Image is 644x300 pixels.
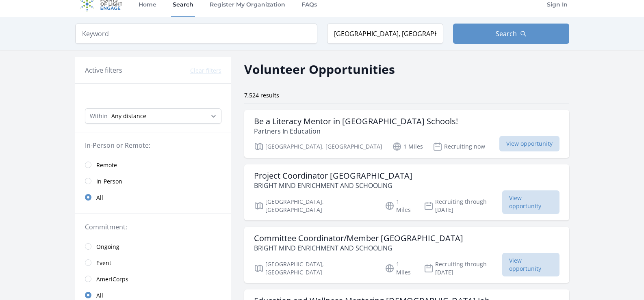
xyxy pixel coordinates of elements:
[75,271,231,287] a: AmeriCorps
[96,194,103,202] span: All
[254,117,458,126] h3: Be a Literacy Mentor in [GEOGRAPHIC_DATA] Schools!
[244,60,395,78] h2: Volunteer Opportunities
[254,142,382,151] p: [GEOGRAPHIC_DATA], [GEOGRAPHIC_DATA]
[96,275,128,283] span: AmeriCorps
[502,253,559,276] span: View opportunity
[75,157,231,173] a: Remote
[85,108,221,124] select: Search Radius
[385,260,414,276] p: 1 Miles
[254,126,458,136] p: Partners In Education
[385,198,414,214] p: 1 Miles
[96,161,117,169] span: Remote
[85,222,221,232] legend: Commitment:
[496,29,517,39] span: Search
[244,164,569,220] a: Project Coordinator [GEOGRAPHIC_DATA] BRIGHT MIND ENRICHMENT AND SCHOOLING [GEOGRAPHIC_DATA], [GE...
[96,243,119,251] span: Ongoing
[85,140,221,150] legend: In-Person or Remote:
[254,198,375,214] p: [GEOGRAPHIC_DATA], [GEOGRAPHIC_DATA]
[75,238,231,255] a: Ongoing
[75,173,231,189] a: In-Person
[327,24,443,44] input: Location
[75,255,231,271] a: Event
[433,142,485,151] p: Recruiting now
[254,171,412,181] h3: Project Coordinator [GEOGRAPHIC_DATA]
[424,198,502,214] p: Recruiting through [DATE]
[244,227,569,283] a: Committee Coordinator/Member [GEOGRAPHIC_DATA] BRIGHT MIND ENRICHMENT AND SCHOOLING [GEOGRAPHIC_D...
[96,291,103,300] span: All
[254,243,463,253] p: BRIGHT MIND ENRICHMENT AND SCHOOLING
[96,177,122,186] span: In-Person
[392,142,423,151] p: 1 Miles
[254,181,412,190] p: BRIGHT MIND ENRICHMENT AND SCHOOLING
[499,136,559,151] span: View opportunity
[244,91,279,99] span: 7,524 results
[424,260,502,276] p: Recruiting through [DATE]
[254,260,375,276] p: [GEOGRAPHIC_DATA], [GEOGRAPHIC_DATA]
[244,110,569,158] a: Be a Literacy Mentor in [GEOGRAPHIC_DATA] Schools! Partners In Education [GEOGRAPHIC_DATA], [GEOG...
[502,190,559,214] span: View opportunity
[96,259,111,267] span: Event
[75,189,231,205] a: All
[453,24,569,44] button: Search
[190,67,221,75] button: Clear filters
[254,233,463,243] h3: Committee Coordinator/Member [GEOGRAPHIC_DATA]
[75,24,317,44] input: Keyword
[85,65,122,75] h3: Active filters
